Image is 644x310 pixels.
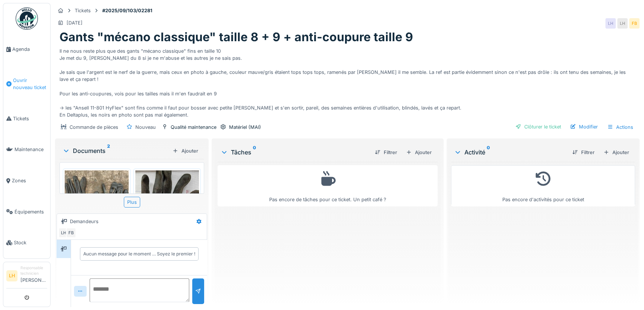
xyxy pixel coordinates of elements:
span: Équipements [15,208,47,215]
h1: Gants "mécano classique" taille 8 + 9 + anti-coupure taille 9 [59,30,413,44]
div: FB [629,18,640,29]
a: Maintenance [3,134,50,165]
div: LH [605,18,616,29]
img: z5t5l5h3b3aey9pxb3a4o9eyn7za [65,170,129,239]
div: Activité [454,148,566,157]
div: Responsable technicien [20,265,47,277]
li: LH [6,270,17,281]
div: Tâches [220,148,369,157]
span: Agenda [12,46,47,53]
div: Filtrer [569,147,598,157]
span: Tickets [13,115,47,122]
div: Ajouter [403,147,435,157]
span: Ouvrir nouveau ticket [13,77,47,91]
a: Stock [3,227,50,258]
div: Commande de pièces [70,124,118,131]
a: LH Responsable technicien[PERSON_NAME] [6,265,47,288]
span: Stock [14,239,47,246]
div: Ajouter [170,146,201,156]
div: Qualité maintenance [171,124,216,131]
div: Ajouter [600,147,632,157]
sup: 0 [253,148,256,157]
img: stz2wpptyxev69m2iq9hoybx6k12 [135,170,199,255]
strong: #2025/09/103/02281 [99,7,155,14]
li: [PERSON_NAME] [20,265,47,287]
div: Modifier [567,122,601,132]
div: Nouveau [135,124,156,131]
div: Tickets [75,7,91,14]
span: Maintenance [15,146,47,153]
sup: 2 [107,146,110,155]
div: LH [617,18,628,29]
div: Documents [62,146,170,155]
span: Zones [12,177,47,184]
div: Aucun message pour le moment … Soyez le premier ! [83,251,195,257]
sup: 0 [487,148,490,157]
div: Filtrer [372,147,400,157]
div: Plus [124,197,140,208]
div: Demandeurs [70,218,99,225]
a: Équipements [3,196,50,228]
div: Clôturer le ticket [512,122,564,132]
a: Tickets [3,103,50,134]
a: Zones [3,165,50,196]
a: Agenda [3,34,50,65]
img: Badge_color-CXgf-gQk.svg [16,7,38,30]
div: Pas encore de tâches pour ce ticket. Un petit café ? [222,169,433,203]
div: Pas encore d'activités pour ce ticket [456,169,630,203]
div: Matériel (MAI) [229,124,261,131]
a: Ouvrir nouveau ticket [3,65,50,103]
div: [DATE] [67,19,83,26]
div: LH [58,228,69,238]
div: FB [66,228,76,238]
div: Il ne nous reste plus que des gants "mécano classique" fins en taille 10 Je met du 9, [PERSON_NAM... [59,45,635,119]
div: Actions [604,122,637,133]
